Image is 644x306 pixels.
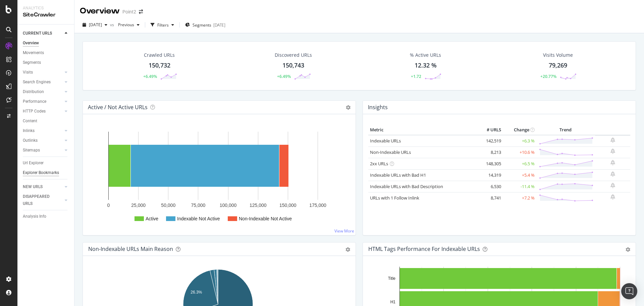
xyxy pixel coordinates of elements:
[110,22,115,28] span: vs
[503,146,536,158] td: +10.6 %
[275,52,312,58] div: Discovered URLs
[23,147,63,154] a: Sitemaps
[157,22,169,28] div: Filters
[80,19,110,30] button: [DATE]
[148,19,177,30] button: Filters
[370,195,419,201] a: URLs with 1 Follow Inlink
[476,192,503,204] td: 8,741
[282,61,304,70] div: 150,743
[390,300,396,304] text: H1
[23,40,69,47] a: Overview
[411,74,421,79] div: +1.72
[23,88,44,95] div: Distribution
[23,40,39,47] div: Overview
[239,216,292,221] text: Non-Indexable Not Active
[23,11,69,19] div: SiteCrawler
[177,216,220,221] text: Indexable Not Active
[23,69,63,76] a: Visits
[626,247,630,252] div: gear
[23,169,69,176] a: Explorer Bookmarks
[503,135,536,147] td: +6.3 %
[334,228,354,234] a: View More
[115,19,142,30] button: Previous
[368,246,480,252] div: HTML Tags Performance for Indexable URLs
[610,148,615,154] div: bell-plus
[23,30,52,37] div: CURRENT URLS
[182,19,228,30] button: Segments[DATE]
[23,127,63,134] a: Inlinks
[23,137,38,144] div: Outlinks
[88,246,173,252] div: Non-Indexable URLs Main Reason
[144,52,175,58] div: Crawled URLs
[23,160,69,167] a: Url Explorer
[415,61,437,70] div: 12.32 %
[107,203,110,208] text: 0
[23,5,69,11] div: Analytics
[503,192,536,204] td: +7.2 %
[213,22,225,28] div: [DATE]
[23,59,41,66] div: Segments
[161,203,175,208] text: 50,000
[139,9,143,14] div: arrow-right-arrow-left
[476,169,503,181] td: 14,319
[143,74,157,79] div: +6.49%
[88,125,350,230] svg: A chart.
[23,183,43,190] div: NEW URLS
[80,5,120,17] div: Overview
[88,103,148,112] h4: Active / Not Active URLs
[370,161,388,167] a: 2xx URLs
[131,203,146,208] text: 25,000
[23,49,44,56] div: Movements
[23,98,63,105] a: Performance
[610,137,615,143] div: bell-plus
[503,169,536,181] td: +5.4 %
[191,290,202,295] text: 26.3%
[346,105,351,110] i: Options
[23,213,46,220] div: Analysis Info
[368,125,476,135] th: Metric
[621,283,637,299] div: Open Intercom Messenger
[23,193,57,207] div: DISAPPEARED URLS
[370,183,443,189] a: Indexable URLs with Bad Description
[23,49,69,56] a: Movements
[476,135,503,147] td: 142,519
[23,183,63,190] a: NEW URLS
[149,61,170,70] div: 150,732
[370,172,426,178] a: Indexable URLs with Bad H1
[345,247,350,252] div: gear
[277,74,291,79] div: +6.49%
[410,52,441,58] div: % Active URLs
[89,22,102,28] span: 2025 Jul. 31st
[23,118,69,125] a: Content
[370,149,411,155] a: Non-Indexable URLs
[23,193,63,207] a: DISAPPEARED URLS
[370,138,401,144] a: Indexable URLs
[309,203,326,208] text: 175,000
[279,203,297,208] text: 150,000
[23,79,51,86] div: Search Engines
[23,108,46,115] div: HTTP Codes
[23,160,44,167] div: Url Explorer
[115,22,134,28] span: Previous
[543,52,573,58] div: Visits Volume
[503,181,536,192] td: -11.4 %
[368,103,388,112] h4: Insights
[388,276,396,281] text: Title
[23,108,63,115] a: HTTP Codes
[23,147,40,154] div: Sitemaps
[476,146,503,158] td: 8,213
[476,181,503,192] td: 6,530
[23,137,63,144] a: Outlinks
[23,213,69,220] a: Analysis Info
[610,160,615,165] div: bell-plus
[146,216,158,221] text: Active
[220,203,237,208] text: 100,000
[610,183,615,188] div: bell-plus
[23,98,46,105] div: Performance
[23,30,63,37] a: CURRENT URLS
[610,171,615,177] div: bell-plus
[549,61,567,70] div: 79,269
[23,59,69,66] a: Segments
[540,74,556,79] div: +20.77%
